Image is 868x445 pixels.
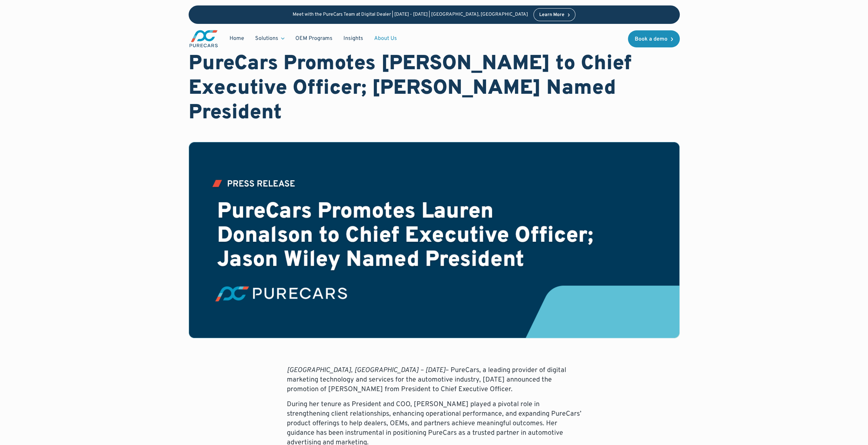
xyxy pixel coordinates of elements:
[255,35,278,42] div: Solutions
[369,32,402,45] a: About Us
[189,29,219,48] a: main
[293,12,528,18] p: Meet with the PureCars Team at Digital Dealer | [DATE] - [DATE] | [GEOGRAPHIC_DATA], [GEOGRAPHIC_...
[290,32,338,45] a: OEM Programs
[338,32,369,45] a: Insights
[287,366,582,394] p: – PureCars, a leading provider of digital marketing technology and services for the automotive in...
[628,30,680,47] a: Book a demo
[189,29,219,48] img: purecars logo
[224,32,250,45] a: Home
[189,52,680,125] h1: PureCars Promotes [PERSON_NAME] to Chief Executive Officer; [PERSON_NAME] Named President
[635,36,667,42] div: Book a demo
[287,366,445,375] em: [GEOGRAPHIC_DATA], [GEOGRAPHIC_DATA] – [DATE]
[533,8,576,21] a: Learn More
[539,13,564,17] div: Learn More
[250,32,290,45] div: Solutions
